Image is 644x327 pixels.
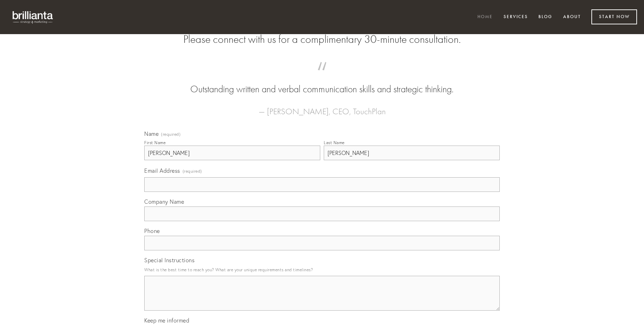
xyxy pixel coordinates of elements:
[534,11,557,23] a: Blog
[559,11,585,23] a: About
[144,33,500,46] h2: Please connect with us for a complimentary 30-minute consultation.
[144,265,500,274] p: What is the best time to reach you? What are your unique requirements and timelines?
[144,198,184,205] span: Company Name
[144,227,160,234] span: Phone
[155,69,489,96] blockquote: Outstanding written and verbal communication skills and strategic thinking.
[324,140,345,145] div: Last Name
[144,257,194,264] span: Special Instructions
[161,132,181,137] span: (required)
[499,11,532,23] a: Services
[144,167,180,174] span: Email Address
[155,69,489,83] span: “
[7,7,59,27] img: brillianta - research, strategy, marketing
[144,130,159,137] span: Name
[473,11,497,23] a: Home
[155,96,489,118] figcaption: — [PERSON_NAME], CEO, TouchPlan
[183,166,202,176] span: (required)
[144,317,189,324] span: Keep me informed
[144,140,166,145] div: First Name
[591,9,637,24] a: Start Now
